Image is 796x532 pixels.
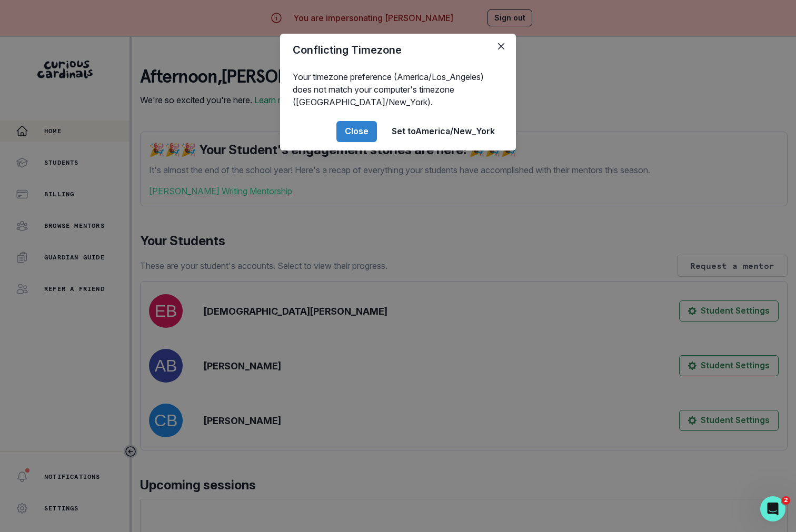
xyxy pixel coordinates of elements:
[280,66,516,113] div: Your timezone preference (America/Los_Angeles) does not match your computer's timezone ([GEOGRAPH...
[760,496,785,521] iframe: Intercom live chat
[493,38,510,55] button: Close
[782,496,790,505] span: 2
[336,121,377,142] button: Close
[280,34,516,66] header: Conflicting Timezone
[383,121,503,142] button: Set toAmerica/New_York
